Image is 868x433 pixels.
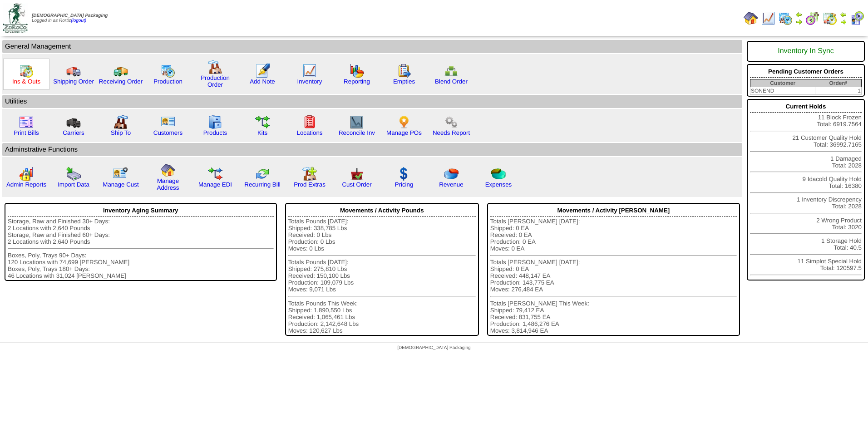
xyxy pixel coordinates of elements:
a: Blend Order [435,78,468,85]
a: Empties [393,78,415,85]
img: arrowright.gif [795,18,803,25]
div: Pending Customer Orders [750,66,862,78]
img: truck.gif [66,64,81,78]
img: managecust.png [113,167,129,181]
a: Print Bills [14,129,39,136]
img: calendarinout.gif [19,64,34,78]
a: Needs Report [433,129,470,136]
td: SONEND [750,87,815,95]
img: line_graph.gif [302,64,317,78]
img: invoice2.gif [19,115,34,129]
div: Movements / Activity Pounds [288,205,476,216]
img: calendarprod.gif [161,64,175,78]
a: Reporting [344,78,370,85]
img: line_graph2.gif [350,115,364,129]
a: Reconcile Inv [339,129,375,136]
span: Logged in as Rortiz [32,13,108,23]
a: Inventory [297,78,322,85]
img: home.gif [161,163,175,177]
img: dollar.gif [397,167,411,181]
img: reconcile.gif [255,167,270,181]
img: po.png [397,115,411,129]
img: pie_chart.png [444,167,459,181]
a: (logout) [71,18,86,23]
div: Movements / Activity [PERSON_NAME] [490,205,737,216]
a: Manage Address [157,177,179,191]
a: Shipping Order [53,78,94,85]
a: Ship To [111,129,131,136]
a: Admin Reports [6,181,46,188]
a: Products [203,129,227,136]
img: locations.gif [302,115,317,129]
td: Utilities [2,95,742,108]
div: Totals [PERSON_NAME] [DATE]: Shipped: 0 EA Received: 0 EA Production: 0 EA Moves: 0 EA Totals [PE... [490,218,737,334]
a: Add Note [250,78,275,85]
img: orders.gif [255,64,270,78]
img: calendarprod.gif [778,11,793,25]
a: Revenue [439,181,463,188]
img: calendarinout.gif [823,11,837,25]
a: Expenses [485,181,512,188]
a: Manage EDI [198,181,232,188]
a: Pricing [395,181,414,188]
img: line_graph.gif [761,11,775,25]
img: arrowleft.gif [795,11,803,18]
td: General Management [2,40,742,53]
a: Carriers [63,129,84,136]
a: Locations [296,129,322,136]
span: [DEMOGRAPHIC_DATA] Packaging [397,345,470,350]
td: Adminstrative Functions [2,143,742,156]
img: cabinet.gif [208,115,222,129]
a: Ins & Outs [12,78,40,85]
a: Manage POs [386,129,422,136]
img: graph.gif [350,64,364,78]
img: workflow.gif [255,115,270,129]
img: graph2.png [19,167,34,181]
img: import.gif [66,167,81,181]
img: network.png [444,64,459,78]
img: calendarcustomer.gif [850,11,864,25]
img: truck3.gif [66,115,81,129]
td: 1 [815,87,861,95]
a: Cust Order [342,181,371,188]
a: Production Order [201,74,230,88]
a: Prod Extras [294,181,325,188]
img: pie_chart2.png [491,167,506,181]
a: Manage Cust [103,181,138,188]
a: Receiving Order [99,78,143,85]
a: Recurring Bill [244,181,280,188]
a: Production [153,78,182,85]
div: 11 Block Frozen Total: 6919.7564 21 Customer Quality Hold Total: 36992.7165 1 Damaged Total: 2028... [747,99,865,280]
span: [DEMOGRAPHIC_DATA] Packaging [32,13,108,18]
div: Storage, Raw and Finished 30+ Days: 2 Locations with 2,640 Pounds Storage, Raw and Finished 60+ D... [8,218,274,279]
a: Customers [153,129,182,136]
a: Kits [257,129,267,136]
div: Inventory In Sync [750,43,862,60]
img: arrowright.gif [840,18,847,25]
img: home.gif [744,11,758,25]
img: edi.gif [208,167,222,181]
a: Import Data [58,181,89,188]
img: workorder.gif [397,64,411,78]
th: Order# [815,79,861,87]
img: prodextras.gif [302,167,317,181]
img: customers.gif [161,115,175,129]
img: calendarblend.gif [805,11,820,25]
th: Customer [750,79,815,87]
img: factory.gif [208,60,222,74]
img: cust_order.png [350,167,364,181]
img: factory2.gif [113,115,128,129]
img: zoroco-logo-small.webp [3,3,28,33]
img: arrowleft.gif [840,11,847,18]
div: Inventory Aging Summary [8,205,274,216]
div: Current Holds [750,101,862,113]
img: truck2.gif [113,64,128,78]
img: workflow.png [444,115,459,129]
div: Totals Pounds [DATE]: Shipped: 338,785 Lbs Received: 0 Lbs Production: 0 Lbs Moves: 0 Lbs Totals ... [288,218,476,334]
